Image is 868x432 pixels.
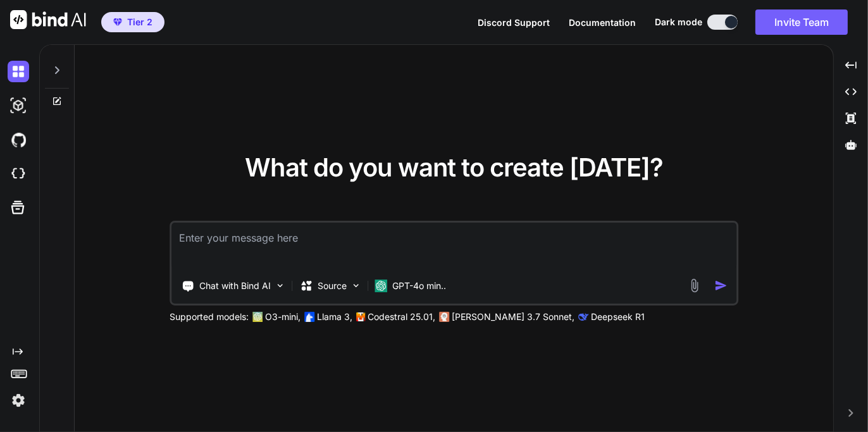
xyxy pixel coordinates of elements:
p: Llama 3, [317,311,352,323]
button: premiumTier 2 [101,12,164,32]
p: Deepseek R1 [591,311,645,323]
img: settings [8,390,29,411]
p: GPT-4o min.. [392,280,446,292]
img: GPT-4o mini [375,280,387,292]
img: Pick Models [350,280,361,291]
img: cloudideIcon [8,163,29,185]
span: Dark mode [655,16,702,28]
button: Discord Support [478,16,550,29]
img: attachment [687,278,702,293]
img: icon [714,279,728,292]
span: What do you want to create [DATE]? [245,152,663,183]
img: premium [113,18,122,26]
p: Supported models: [170,311,249,323]
span: Discord Support [478,17,550,28]
p: Chat with Bind AI [199,280,271,292]
img: Mistral-AI [356,312,365,321]
span: Documentation [569,17,636,28]
button: Invite Team [755,9,848,35]
img: githubDark [8,129,29,151]
button: Documentation [569,16,636,29]
span: Tier 2 [127,16,152,28]
p: Source [318,280,347,292]
img: claude [439,312,449,322]
img: darkAi-studio [8,95,29,116]
img: darkChat [8,61,29,82]
img: claude [578,312,588,322]
img: Bind AI [10,10,86,29]
img: Llama2 [304,312,314,322]
p: O3-mini, [265,311,301,323]
p: [PERSON_NAME] 3.7 Sonnet, [452,311,574,323]
img: GPT-4 [252,312,263,322]
p: Codestral 25.01, [368,311,435,323]
img: Pick Tools [275,280,285,291]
